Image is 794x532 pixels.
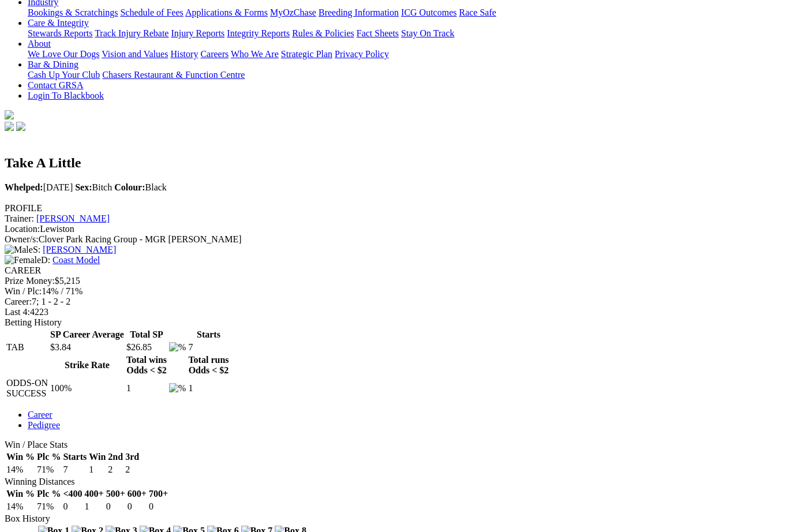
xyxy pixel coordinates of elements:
[5,245,40,254] span: S:
[357,28,399,38] a: Fact Sheets
[36,213,110,223] a: [PERSON_NAME]
[270,8,316,17] a: MyOzChase
[84,488,104,500] th: 400+
[28,91,104,100] a: Login To Blackbook
[36,488,61,500] th: Plc %
[102,70,245,80] a: Chasers Restaurant & Function Centre
[292,28,354,38] a: Rules & Policies
[5,255,50,265] span: D:
[5,307,30,317] span: Last 4:
[188,329,229,340] th: Starts
[50,354,125,376] th: Strike Rate
[6,377,48,399] td: ODDS-ON SUCCESS
[5,286,42,296] span: Win / Plc:
[36,451,61,463] th: Plc %
[5,477,789,487] div: Winning Distances
[107,464,123,475] td: 2
[114,182,145,192] b: Colour:
[50,342,125,353] td: $3.84
[36,464,61,475] td: 71%
[200,49,229,59] a: Careers
[120,8,183,17] a: Schedule of Fees
[28,28,92,38] a: Stewards Reports
[28,70,789,80] div: Bar & Dining
[28,70,100,80] a: Cash Up Your Club
[5,514,789,524] div: Box History
[401,8,456,17] a: ICG Outcomes
[231,49,279,59] a: Who We Are
[5,234,39,244] span: Owner/s:
[5,155,789,171] h2: Take A Little
[5,265,789,276] div: CAREER
[126,354,167,376] th: Total wins Odds < $2
[28,410,53,419] a: Career
[319,8,399,17] a: Breeding Information
[5,234,789,245] div: Clover Park Racing Group - MGR [PERSON_NAME]
[28,80,83,90] a: Contact GRSA
[28,49,789,59] div: About
[459,8,496,17] a: Race Safe
[170,49,198,59] a: History
[28,18,89,28] a: Care & Integrity
[28,8,789,18] div: Industry
[188,354,229,376] th: Total runs Odds < $2
[88,464,106,475] td: 1
[169,383,186,394] img: %
[5,224,40,234] span: Location:
[102,49,168,59] a: Vision and Values
[88,451,106,463] th: Win
[171,28,224,38] a: Injury Reports
[50,377,125,399] td: 100%
[28,59,78,69] a: Bar & Dining
[50,329,125,340] th: SP Career Average
[5,307,789,317] div: 4223
[5,213,34,223] span: Trainer:
[5,440,789,450] div: Win / Place Stats
[5,110,14,119] img: logo-grsa-white.png
[281,49,332,59] a: Strategic Plan
[16,122,25,131] img: twitter.svg
[5,182,43,192] b: Whelped:
[28,39,51,48] a: About
[5,297,789,307] div: 7; 1 - 2 - 2
[95,28,168,38] a: Track Injury Rebate
[62,451,87,463] th: Starts
[227,28,290,38] a: Integrity Reports
[107,451,123,463] th: 2nd
[36,501,61,512] td: 71%
[148,501,168,512] td: 0
[53,255,100,265] a: Coast Model
[335,49,389,59] a: Privacy Policy
[5,297,32,306] span: Career:
[62,501,83,512] td: 0
[5,276,789,286] div: $5,215
[106,488,126,500] th: 500+
[125,464,140,475] td: 2
[62,464,87,475] td: 7
[114,182,167,192] span: Black
[125,451,140,463] th: 3rd
[188,342,229,353] td: 7
[5,286,789,297] div: 14% / 71%
[84,501,104,512] td: 1
[28,28,789,39] div: Care & Integrity
[28,420,60,430] a: Pedigree
[5,122,14,131] img: facebook.svg
[6,464,35,475] td: 14%
[127,501,147,512] td: 0
[169,342,186,353] img: %
[5,276,55,286] span: Prize Money:
[5,182,73,192] span: [DATE]
[106,501,126,512] td: 0
[126,342,167,353] td: $26.85
[5,203,789,213] div: PROFILE
[5,255,41,265] img: Female
[75,182,92,192] b: Sex:
[43,245,116,254] a: [PERSON_NAME]
[28,49,99,59] a: We Love Our Dogs
[6,501,35,512] td: 14%
[6,451,35,463] th: Win %
[127,488,147,500] th: 600+
[126,329,167,340] th: Total SP
[5,224,789,234] div: Lewiston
